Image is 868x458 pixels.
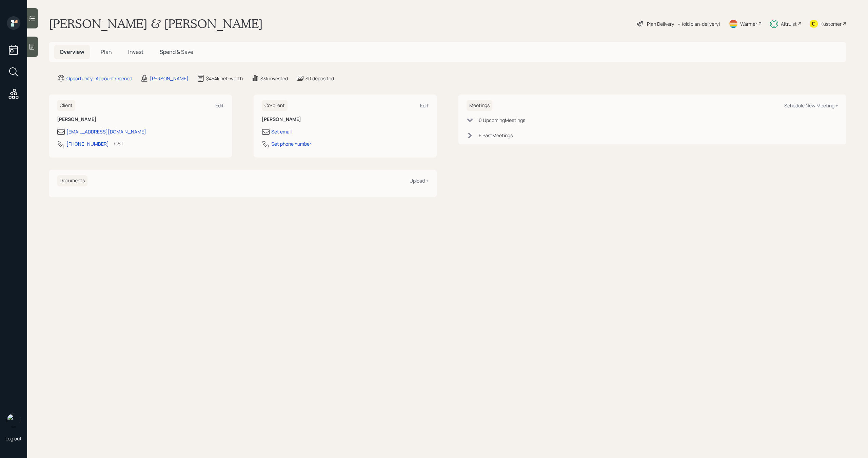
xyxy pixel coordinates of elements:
[305,75,334,82] div: $0 deposited
[677,20,721,27] div: • (old plan-delivery)
[128,48,143,56] span: Invest
[66,140,109,147] div: [PHONE_NUMBER]
[57,175,87,186] h6: Documents
[66,128,146,135] div: [EMAIL_ADDRESS][DOMAIN_NAME]
[262,117,429,122] h6: [PERSON_NAME]
[271,140,311,147] div: Set phone number
[821,20,842,27] div: Kustomer
[206,75,243,82] div: $454k net-worth
[262,100,288,111] h6: Co-client
[784,102,838,109] div: Schedule New Meeting +
[467,100,492,111] h6: Meetings
[5,435,22,442] div: Log out
[420,102,429,109] div: Edit
[647,20,674,27] div: Plan Delivery
[114,140,123,147] div: CST
[101,48,112,56] span: Plan
[271,128,292,135] div: Set email
[740,20,757,27] div: Warmer
[7,414,20,427] img: michael-russo-headshot.png
[479,117,525,124] div: 0 Upcoming Meeting s
[57,117,224,122] h6: [PERSON_NAME]
[57,100,75,111] h6: Client
[49,16,263,31] h1: [PERSON_NAME] & [PERSON_NAME]
[66,75,132,82] div: Opportunity · Account Opened
[781,20,797,27] div: Altruist
[150,75,189,82] div: [PERSON_NAME]
[60,48,84,56] span: Overview
[410,178,429,184] div: Upload +
[260,75,288,82] div: $3k invested
[479,132,513,139] div: 5 Past Meeting s
[215,102,224,109] div: Edit
[160,48,193,56] span: Spend & Save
